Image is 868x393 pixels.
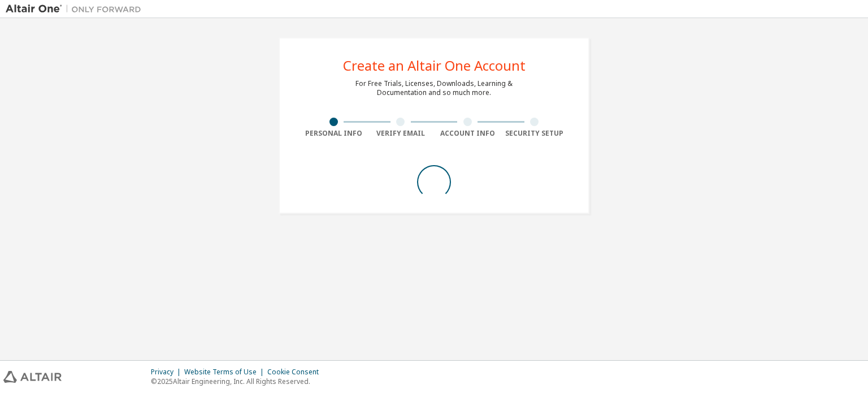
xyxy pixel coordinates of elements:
[501,129,568,138] div: Security Setup
[267,368,325,377] div: Cookie Consent
[3,371,62,383] img: altair_logo.svg
[300,129,367,138] div: Personal Info
[434,129,501,138] div: Account Info
[151,377,325,386] p: © 2025 Altair Engineering, Inc. All Rights Reserved.
[6,3,147,15] img: Altair One
[355,79,513,97] div: For Free Trials, Licenses, Downloads, Learning & Documentation and so much more.
[151,368,184,377] div: Privacy
[367,129,435,138] div: Verify Email
[343,59,526,72] div: Create an Altair One Account
[184,368,267,377] div: Website Terms of Use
